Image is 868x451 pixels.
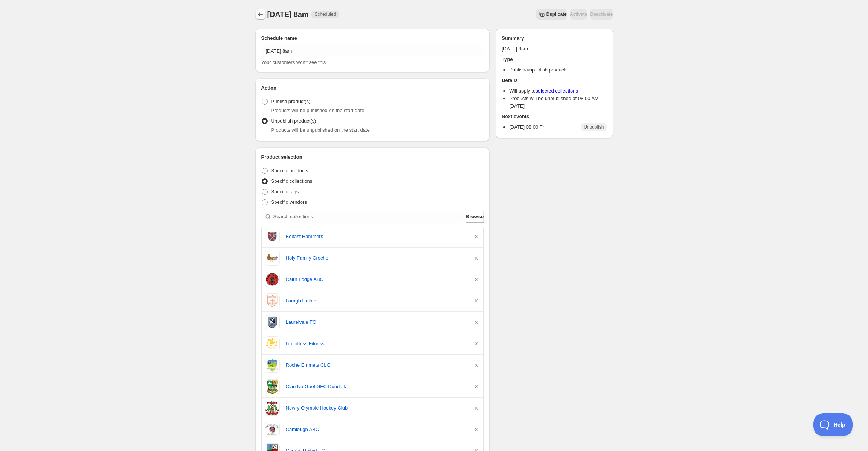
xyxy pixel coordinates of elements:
[271,189,299,194] span: Specific tags
[502,113,607,120] h2: Next events
[271,127,370,133] span: Products will be unpublished on the start date
[546,11,567,17] span: Duplicate
[271,199,307,205] span: Specific vendors
[273,211,465,223] input: Search collections
[536,9,567,20] button: Secondary action label
[267,10,309,18] span: [DATE] 8am
[466,213,484,220] span: Browse
[314,11,336,17] span: Scheduled
[286,404,467,412] a: Newry Olympic Hockey Club
[271,178,313,184] span: Specific collections
[271,108,365,113] span: Products will be published on the start date
[286,426,467,433] a: Camlough ABC
[286,233,467,240] a: Belfast Hammers
[509,87,607,95] li: Will apply to
[255,9,266,20] button: Schedules
[261,84,484,92] h2: Action
[509,123,545,131] p: [DATE] 08:00 Fri
[286,361,467,369] a: Roche Emmets CLG
[584,124,604,130] span: Unpublish
[502,77,607,84] h2: Details
[813,413,853,436] iframe: Toggle Customer Support
[502,45,607,53] p: [DATE] 8am
[261,35,484,42] h2: Schedule name
[286,276,467,283] a: Cairn Lodge ABC
[535,88,578,94] a: selected collections
[286,254,467,262] a: Holy Family Creche
[271,99,311,104] span: Publish product(s)
[509,95,607,110] li: Products will be unpublished at 08:00 AM [DATE]
[286,340,467,348] a: Limbitless Fitness
[286,319,467,326] a: Laurelvale FC
[509,66,607,74] li: Publish/unpublish products
[286,383,467,390] a: Clan Na Gael GFC Dundalk
[502,35,607,42] h2: Summary
[261,153,484,161] h2: Product selection
[271,118,316,124] span: Unpublish product(s)
[271,168,308,173] span: Specific products
[261,59,326,65] span: Your customers won't see this
[502,56,607,63] h2: Type
[466,211,484,223] button: Browse
[286,297,467,305] a: Laragh United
